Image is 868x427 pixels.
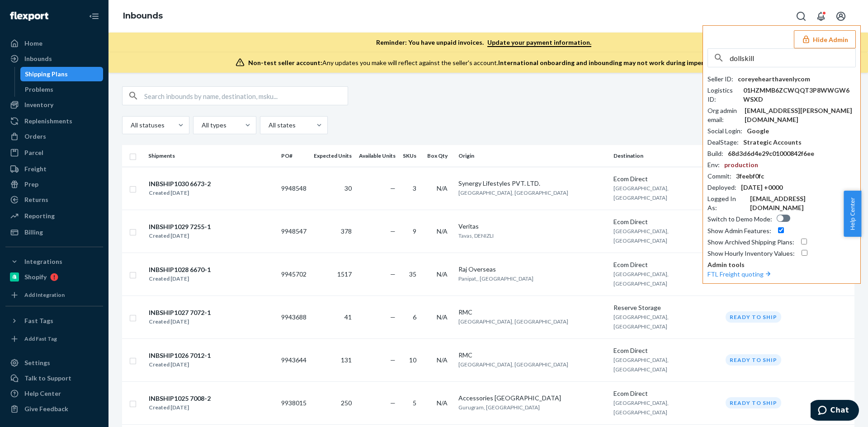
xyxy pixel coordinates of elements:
input: Search or paste seller ID [730,49,855,67]
span: — [390,270,396,278]
div: Ecom Direct [613,260,718,269]
span: [GEOGRAPHIC_DATA], [GEOGRAPHIC_DATA] [613,185,669,201]
div: Talk to Support [24,374,71,383]
a: Billing [5,225,103,239]
div: Add Integration [24,291,65,299]
span: N/A [437,313,448,321]
a: Inbounds [5,52,103,66]
span: 378 [341,227,352,235]
span: 30 [344,184,352,192]
div: Billing [24,228,43,237]
div: Veritas [458,222,606,231]
th: Shipments [145,145,278,167]
span: — [390,227,396,235]
span: N/A [437,399,448,407]
span: Non-test seller account: [248,59,322,66]
div: Parcel [24,148,43,157]
span: — [390,184,396,192]
span: [GEOGRAPHIC_DATA], [GEOGRAPHIC_DATA] [458,361,568,368]
div: Show Archived Shipping Plans : [708,238,794,247]
div: Shipping Plans [25,70,68,79]
div: Created [DATE] [149,317,211,326]
div: Shopify [24,272,47,282]
input: All states [268,121,269,130]
span: — [390,356,396,364]
div: Reserve Storage [613,303,718,312]
div: RMC [458,351,606,360]
div: Created [DATE] [149,360,211,369]
button: Open Search Box [792,7,810,25]
a: Shopify [5,270,103,284]
div: Freight [24,164,47,174]
div: Any updates you make will reflect against the seller's account. [248,58,732,67]
div: Show Hourly Inventory Values : [708,249,795,258]
span: 3 [413,184,416,192]
span: Gurugram, [GEOGRAPHIC_DATA] [458,404,540,411]
div: Replenishments [24,117,72,126]
span: 5 [413,399,416,407]
span: N/A [437,184,448,192]
span: [GEOGRAPHIC_DATA], [GEOGRAPHIC_DATA] [458,318,568,325]
button: Hide Admin [794,30,856,48]
div: Ecom Direct [613,217,718,226]
div: 68d3d6d4e29c01000842f6ee [728,149,814,158]
span: 250 [341,399,352,407]
span: [GEOGRAPHIC_DATA], [GEOGRAPHIC_DATA] [613,228,669,244]
span: — [390,399,396,407]
div: DealStage : [708,138,739,147]
span: 1517 [337,270,352,278]
button: Talk to Support [5,371,103,385]
div: Created [DATE] [149,231,211,240]
button: Close Navigation [85,7,103,25]
div: Org admin email : [708,106,740,124]
div: INBSHIP1030 6673-2 [149,179,211,188]
div: Add Fast Tag [24,335,57,343]
a: Returns [5,192,103,207]
span: [GEOGRAPHIC_DATA], [GEOGRAPHIC_DATA] [458,189,568,196]
div: Orders [24,132,46,141]
a: Add Fast Tag [5,332,103,346]
div: production [724,160,758,169]
span: [GEOGRAPHIC_DATA], [GEOGRAPHIC_DATA] [613,314,669,330]
div: Problems [25,85,53,94]
div: Created [DATE] [149,188,211,197]
input: All statuses [130,121,131,130]
div: [EMAIL_ADDRESS][PERSON_NAME][DOMAIN_NAME] [745,106,856,124]
div: Strategic Accounts [743,138,802,147]
td: 9938015 [278,381,310,424]
td: 9943688 [278,296,310,338]
input: Search inbounds by name, destination, msku... [144,87,348,105]
div: Prep [24,180,38,189]
div: Show Admin Features : [708,226,771,235]
span: International onboarding and inbounding may not work during impersonation. [498,59,732,66]
div: Home [24,39,42,48]
div: [EMAIL_ADDRESS][DOMAIN_NAME] [750,194,856,212]
button: Integrations [5,254,103,269]
div: 3feebf0fc [736,172,764,181]
button: Help Center [844,191,861,237]
p: Reminder: You have unpaid invoices. [376,38,591,47]
a: Freight [5,162,103,176]
button: Open account menu [832,7,850,25]
span: 10 [409,356,416,364]
th: Box Qty [424,145,455,167]
div: Social Login : [708,127,742,136]
div: Commit : [708,172,731,181]
td: 9943644 [278,338,310,381]
span: Tavas, DENIZLI [458,232,494,239]
th: Available Units [355,145,399,167]
span: 6 [413,313,416,321]
span: 131 [341,356,352,364]
span: [GEOGRAPHIC_DATA], [GEOGRAPHIC_DATA] [613,271,669,287]
div: Ecom Direct [613,174,718,183]
a: Shipping Plans [20,67,104,81]
ol: breadcrumbs [116,3,170,29]
div: Created [DATE] [149,274,211,283]
div: INBSHIP1029 7255-1 [149,222,211,231]
a: Problems [20,82,104,97]
div: coreyehearthavenlycom [738,75,810,84]
a: Orders [5,129,103,144]
span: N/A [437,270,448,278]
div: INBSHIP1026 7012-1 [149,351,211,360]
